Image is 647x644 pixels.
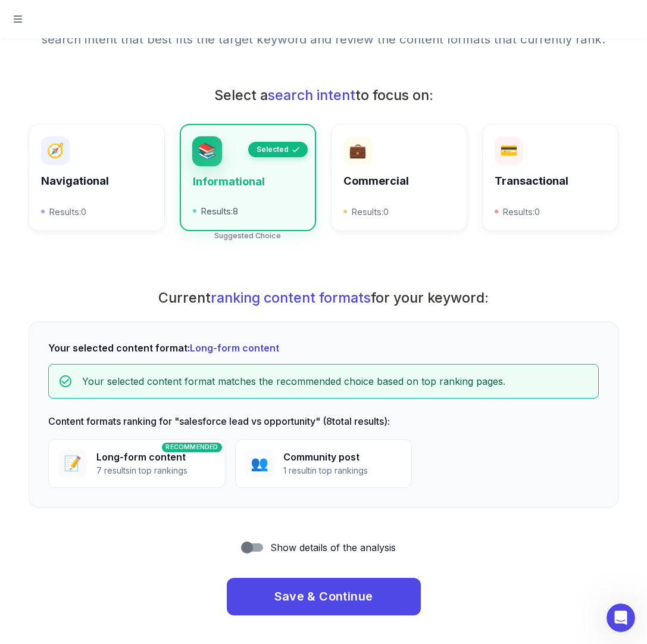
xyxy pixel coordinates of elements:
span: Save & Continue [274,586,373,607]
h6: Informational [193,175,303,188]
p: 💼 [349,144,367,158]
div: Thanks, [PERSON_NAME]![PERSON_NAME]Owner, Honey Tree Media LLCLinkedIn| Twitter@denverish"Darknes... [43,325,229,421]
button: Home [186,5,209,27]
div: [PERSON_NAME] • 3h ago [19,306,112,313]
textarea: Message… [10,365,228,385]
img: Profile image for Federico [34,7,53,26]
h3: Select a to focus on: [167,86,481,105]
div: Christy says… [10,325,229,435]
p: 📝 [64,453,82,474]
h6: Your selected content format: [48,341,599,354]
p: Community post [283,450,368,464]
div: Close [209,5,230,26]
button: Save & Continue [227,578,421,616]
div: By the way, I would love to help you get the most out of WordCrafter. If you’d like a quick walkt... [10,207,195,303]
a: [URL][DOMAIN_NAME][PERSON_NAME] [19,273,158,295]
span: Show details of the analysis [270,540,396,555]
div: Yes! I'll do this now (I'll let you know once it's applied). By the way, found a bug that was aff... [10,48,195,120]
div: Federico says… [10,207,229,325]
p: Active 3h ago [58,15,111,27]
p: Results: 0 [343,205,455,219]
h6: Navigational [41,175,152,188]
button: Gif picker [37,390,47,400]
p: Long-form content [96,450,187,464]
div: Done! I have applied [PERSON_NAME]'s promo code to your account (25% off for the first 3 months).... [19,129,186,199]
p: Selected [257,144,289,155]
p: Your selected content format matches the recommended choice based on top ranking pages. [82,374,505,388]
div: By the way, I would love to help you get the most out of WordCrafter. If you’d like a quick walkt... [19,214,186,296]
b: [PERSON_NAME] [52,344,130,353]
p: 📚 [198,144,217,158]
button: Emoji picker [18,390,28,400]
div: Federico says… [10,122,229,207]
span: Long-form content [190,342,279,354]
p: Results: 0 [495,205,606,219]
p: 🧭 [46,144,64,158]
button: Send a message… [204,385,223,405]
p: Results: 8 [193,204,303,218]
span: RECOMMENDED [162,443,221,452]
p: Results: 0 [41,205,152,219]
div: Done! I have applied [PERSON_NAME]'s promo code to your account (25% off for the first 3 months).... [10,122,195,206]
h6: Content formats ranking for " salesforce lead vs opportunity " ( 8 total results): [48,413,599,430]
h1: [PERSON_NAME] [58,6,135,15]
span: ranking content formats [211,289,371,306]
div: Yes! I'll do this now (I'll let you know once it's applied). By the way, found a bug that was aff... [19,55,186,113]
p: 👥 [251,453,268,474]
h6: Commercial [343,175,455,188]
div: Thanks, [PERSON_NAME]! Owner, Honey Tree Media LLC | Twitter [52,332,219,413]
p: 7 results in top rankings [96,464,187,477]
iframe: Intercom live chat [607,603,635,632]
span: search intent [268,86,355,104]
button: Upload attachment [57,390,66,400]
p: 💳 [500,144,518,158]
div: Federico says… [10,48,229,122]
button: go back [8,5,30,27]
p: 1 result in top rankings [283,464,368,477]
h3: Current for your keyword: [111,288,536,307]
h6: Transactional [495,175,606,188]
